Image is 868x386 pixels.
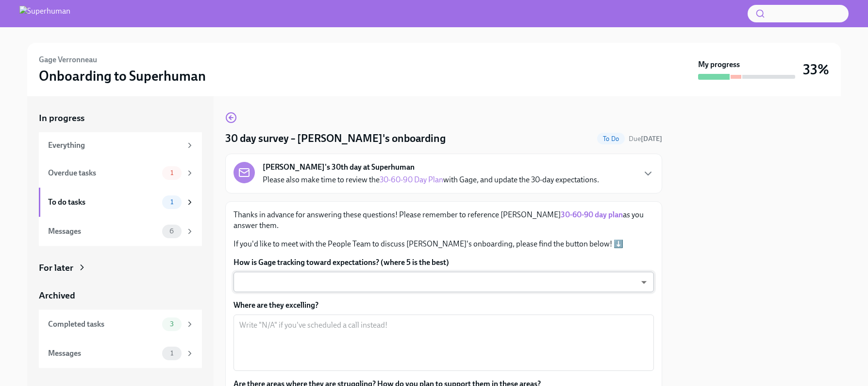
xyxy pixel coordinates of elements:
span: 1 [165,350,179,357]
a: Everything [39,132,202,158]
p: Please also make time to review the with Gage, and update the 30-day expectations. [263,175,599,185]
div: Everything [48,140,182,151]
span: To Do [597,135,625,142]
span: 6 [164,228,180,235]
div: For later [39,262,73,274]
h6: Gage Verronneau [39,54,97,65]
div: To do tasks [48,197,158,208]
p: Thanks in advance for answering these questions! Please remember to reference [PERSON_NAME] as yo... [234,210,654,231]
div: Completed tasks [48,319,158,330]
label: Where are they excelling? [234,300,654,311]
strong: My progress [698,59,740,70]
span: October 7th, 2025 05:00 [629,134,662,143]
div: Overdue tasks [48,168,158,178]
strong: [PERSON_NAME]'s 30th day at Superhuman [263,162,415,173]
a: 30-60-90 day plan [561,210,623,219]
a: For later [39,262,202,274]
span: Due [629,135,662,143]
h4: 30 day survey – [PERSON_NAME]'s onboarding [225,131,446,146]
a: Completed tasks3 [39,310,202,339]
strong: [DATE] [641,135,662,143]
a: In progress [39,112,202,124]
label: How is Gage tracking toward expectations? (where 5 is the best) [234,257,654,268]
a: 30-60-90 Day Plan [380,175,443,184]
a: Archived [39,289,202,302]
h3: 33% [803,61,829,78]
p: If you'd like to meet with the People Team to discuss [PERSON_NAME]'s onboarding, please find the... [234,239,654,249]
div: Messages [48,348,158,359]
div: ​ [234,272,654,292]
div: Messages [48,226,158,237]
h3: Onboarding to Superhuman [39,67,206,85]
span: 1 [165,169,179,176]
a: To do tasks1 [39,188,202,217]
a: Messages6 [39,217,202,246]
a: Overdue tasks1 [39,158,202,188]
span: 3 [164,320,180,328]
a: Messages1 [39,339,202,368]
img: Superhuman [19,6,70,21]
span: 1 [165,198,179,206]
